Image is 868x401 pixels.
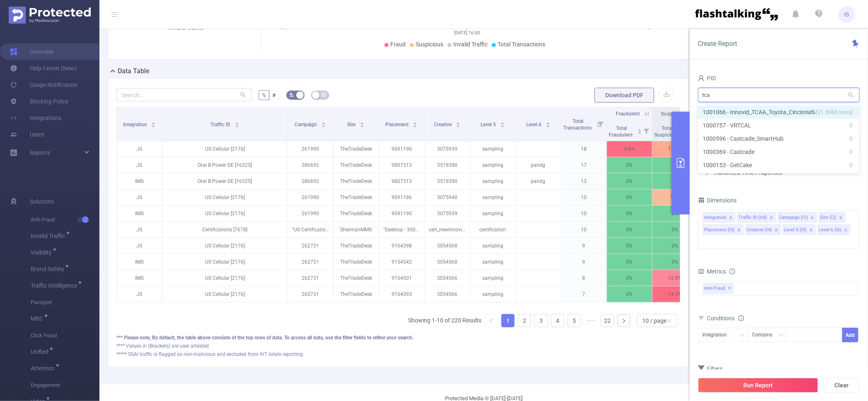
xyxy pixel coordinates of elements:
[516,173,561,189] p: pandg
[360,124,365,127] i: icon: caret-down
[31,294,99,311] span: Passport
[584,314,597,327] span: •••
[30,193,54,210] span: Solutions
[390,41,406,48] span: Fraud
[288,141,333,157] p: 261990
[235,121,239,123] i: icon: caret-up
[737,212,776,223] li: Traffic ID (tid)
[470,254,515,270] p: sampling
[117,206,162,221] p: IMG
[810,216,815,221] i: icon: close
[747,225,772,235] div: Creative (l4)
[334,190,379,205] p: TheTradeDesk
[470,141,515,157] p: sampling
[703,283,734,294] span: Anti-Fraud
[561,173,607,189] p: 13
[561,222,607,238] p: 10
[322,121,326,123] i: icon: caret-up
[648,25,650,31] tspan: 0
[703,212,735,223] li: Integration
[334,141,379,157] p: TheTradeDesk
[561,238,607,254] p: 9
[151,121,156,123] i: icon: caret-up
[334,157,379,173] p: TheTradeDesk
[850,147,853,156] span: 0
[413,121,418,126] div: Sort
[774,228,779,233] i: icon: close
[117,190,162,205] p: JS
[535,315,547,327] a: 3
[379,286,424,302] p: 9104393
[561,270,607,286] p: 8
[728,283,732,293] span: ✕
[563,118,593,131] span: Total Transactions
[621,319,626,324] i: icon: right
[850,161,853,170] span: 0
[698,106,860,119] li: 1001066 - Innovid_TCAA_Toyota_Cincinnati
[516,157,561,173] p: pandg
[31,377,99,394] span: Engagement
[288,206,333,221] p: 261990
[470,157,515,173] p: sampling
[425,141,470,157] p: 5075939
[698,145,860,158] li: 1000369 - Castcade
[262,92,266,98] span: %
[334,238,379,254] p: TheTradeDesk
[162,206,288,221] p: US Cellular [2176]
[31,327,99,344] span: Click Fraud
[288,157,333,173] p: 286692
[607,270,652,286] p: 0%
[779,212,808,223] div: Campaign (l1)
[809,228,813,233] i: icon: close
[839,216,843,221] i: icon: close
[425,254,470,270] p: 5054568
[698,365,723,372] span: Filters
[745,224,781,235] li: Creative (l4)
[162,222,288,238] p: Certifications [7678]
[703,328,733,342] div: Integration
[288,270,333,286] p: 262731
[10,93,68,110] a: Blocking Policy
[117,270,162,286] p: IMG
[379,173,424,189] p: 9807313
[661,111,686,117] span: Suspicious
[653,286,698,302] p: 14.3%
[379,141,424,157] p: 9091190
[819,225,842,235] div: Level 6 (l6)
[653,254,698,270] p: 0%
[10,77,77,93] a: Usage Notification
[117,286,162,302] p: JS
[607,286,652,302] p: 0%
[453,41,488,48] span: Invalid Traffic
[347,122,357,127] span: Site
[116,342,680,350] div: **** Values in (Brackets) are user attested
[425,286,470,302] p: 5054566
[470,206,515,221] p: sampling
[609,125,634,138] span: Total Fraudulent
[844,6,849,23] span: IS
[707,315,744,322] span: Conditions
[116,351,680,358] div: ***** SSAI traffic is flagged as non-malicious and excluded from IVT totals reporting
[534,314,548,327] li: 3
[607,238,652,254] p: 0%
[117,141,162,157] p: JS
[334,270,379,286] p: TheTradeDesk
[425,157,470,173] p: 5519390
[561,141,607,157] p: 18
[561,190,607,205] p: 10
[752,328,779,342] div: Contains
[321,121,326,126] div: Sort
[288,190,333,205] p: 261990
[607,157,652,173] p: 0%
[642,315,667,327] div: 10 / page
[546,124,550,127] i: icon: caret-down
[456,124,460,127] i: icon: caret-down
[806,108,853,117] span: 15M [1.89M rows]
[470,222,515,238] p: certification
[117,254,162,270] p: IMG
[607,173,652,189] p: 0%
[470,173,515,189] p: sampling
[123,122,148,127] span: Integration
[601,314,614,327] li: 22
[9,7,91,24] img: Protected Media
